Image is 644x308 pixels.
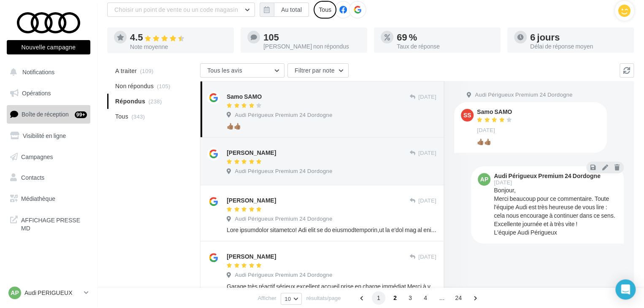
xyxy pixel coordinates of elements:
[115,112,128,121] span: Tous
[22,68,54,76] span: Notifications
[5,127,92,145] a: Visibilité en ligne
[5,63,89,81] button: Notifications
[452,291,465,305] span: 24
[227,92,262,101] div: Samo SAMO
[115,82,154,90] span: Non répondus
[258,294,276,302] span: Afficher
[5,190,92,208] a: Médiathèque
[21,174,44,181] span: Contacts
[140,68,154,74] span: (109)
[463,111,471,119] span: SS
[23,132,66,139] span: Visibilité en ligne
[260,3,309,17] button: Au total
[5,84,92,102] a: Opérations
[372,291,385,305] span: 1
[494,186,617,237] div: Bonjour, Merci beaucoup pour ce commentaire. Toute l'équipe Audi est très heureuse de vous lire :...
[615,279,636,300] div: Open Intercom Messenger
[227,196,276,205] div: [PERSON_NAME]
[5,169,92,186] a: Contacts
[11,289,19,297] span: AP
[475,91,572,99] span: Audi Périgueux Premium 24 Dordogne
[477,127,495,134] span: [DATE]
[480,175,488,184] span: AP
[435,291,449,305] span: ...
[5,211,92,236] a: AFFICHAGE PRESSE MD
[227,282,436,291] div: Garage très réactif sérieux excellent accueil prise en charge immédiat Merci à vous
[107,3,255,17] button: Choisir un point de vente ou un code magasin
[306,294,341,302] span: résultats/page
[21,195,55,202] span: Médiathèque
[403,291,417,305] span: 3
[397,43,494,49] div: Taux de réponse
[5,105,92,123] a: Boîte de réception99+
[200,63,284,78] button: Tous les avis
[75,111,87,118] div: 99+
[227,122,436,130] div: 👍🏽👍🏽
[130,44,227,50] div: Note moyenne
[263,43,360,49] div: [PERSON_NAME] non répondus
[24,289,81,297] p: Audi PERIGUEUX
[207,67,242,74] span: Tous les avis
[235,111,332,119] span: Audi Périgueux Premium 24 Dordogne
[284,295,291,302] span: 10
[418,197,436,205] span: [DATE]
[7,285,90,301] a: AP Audi PERIGUEUX
[274,3,309,17] button: Au total
[494,180,512,185] span: [DATE]
[418,93,436,101] span: [DATE]
[115,67,137,75] span: A traiter
[287,63,349,78] button: Filtrer par note
[157,83,170,89] span: (105)
[227,149,276,157] div: [PERSON_NAME]
[418,253,436,261] span: [DATE]
[5,148,92,166] a: Campagnes
[530,43,627,49] div: Délai de réponse moyen
[22,89,51,97] span: Opérations
[235,271,332,279] span: Audi Périgueux Premium 24 Dordogne
[418,149,436,157] span: [DATE]
[114,6,238,13] span: Choisir un point de vente ou un code magasin
[235,215,332,223] span: Audi Périgueux Premium 24 Dordogne
[281,293,301,305] button: 10
[21,214,87,232] span: AFFICHAGE PRESSE MD
[314,1,336,19] div: Tous
[477,109,514,115] div: Samo SAMO
[263,32,360,42] div: 105
[227,226,436,234] div: Lore ipsumdolor sitametco! Adi elit se do eiusmodtemporin,ut la e'dol mag al enim. Adminim veniam...
[397,32,494,42] div: 69 %
[388,291,402,305] span: 2
[131,113,145,120] span: (343)
[22,111,69,118] span: Boîte de réception
[494,173,600,179] div: Audi Périgueux Premium 24 Dordogne
[419,291,432,305] span: 4
[477,138,600,146] div: 👍🏽👍🏽
[530,32,627,42] div: 6 jours
[130,32,227,42] div: 4.5
[21,153,53,160] span: Campagnes
[7,40,90,54] button: Nouvelle campagne
[235,168,332,175] span: Audi Périgueux Premium 24 Dordogne
[227,252,276,261] div: [PERSON_NAME]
